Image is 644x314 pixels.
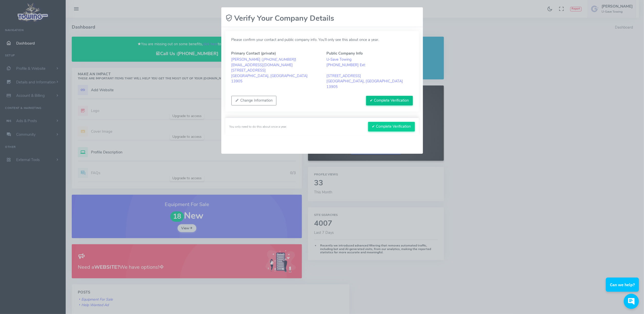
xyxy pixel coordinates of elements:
[231,57,318,84] blockquote: [PERSON_NAME] ( ) [EMAIL_ADDRESS][DOMAIN_NAME] [STREET_ADDRESS] [GEOGRAPHIC_DATA], [GEOGRAPHIC_DA...
[368,122,415,131] button: ✔ Complete Verification
[327,57,413,90] blockquote: U-Save Towing [PHONE_NUMBER] Ext: [STREET_ADDRESS] [GEOGRAPHIC_DATA], [GEOGRAPHIC_DATA] 13905
[263,57,295,62] em: [PHONE_NUMBER]
[602,264,644,314] iframe: Conversations
[231,37,413,43] p: Please confirm your contact and public company info. You’ll only see this about once a year.
[366,96,413,105] button: ✔ Complete Verification
[225,14,335,23] h2: Verify Your Company Details
[327,51,413,55] h5: Public Company Info
[231,51,318,55] h5: Primary Contact (private)
[231,96,277,105] button: Change Information
[229,124,287,129] div: You only need to do this about once a year.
